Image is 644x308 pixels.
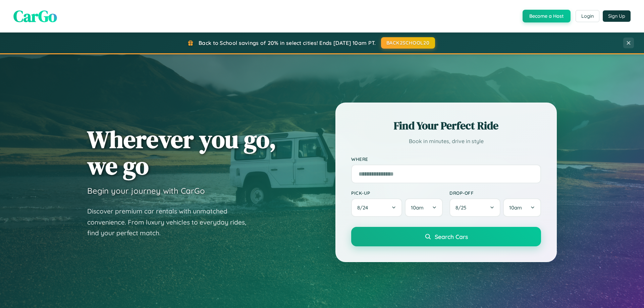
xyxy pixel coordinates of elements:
span: 10am [509,204,522,211]
h3: Begin your journey with CarGo [87,186,205,196]
label: Where [351,156,541,162]
button: Login [576,10,599,22]
span: 8 / 25 [455,204,470,211]
h2: Find Your Perfect Ride [351,118,541,133]
span: 8 / 24 [357,204,371,211]
button: BACK2SCHOOL20 [381,37,435,49]
button: 8/25 [449,198,500,217]
span: Back to School savings of 20% in select cities! Ends [DATE] 10am PT. [199,40,376,46]
h1: Wherever you go, we go [87,126,276,179]
span: Search Cars [435,233,468,240]
span: 10am [411,204,424,211]
button: 8/24 [351,198,402,217]
label: Pick-up [351,190,443,196]
button: Become a Host [523,10,571,22]
p: Discover premium car rentals with unmatched convenience. From luxury vehicles to everyday rides, ... [87,206,255,239]
span: CarGo [13,5,57,27]
button: Sign Up [603,10,631,22]
label: Drop-off [449,190,541,196]
button: 10am [503,198,541,217]
p: Book in minutes, drive in style [351,136,541,146]
button: 10am [405,198,443,217]
button: Search Cars [351,227,541,246]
